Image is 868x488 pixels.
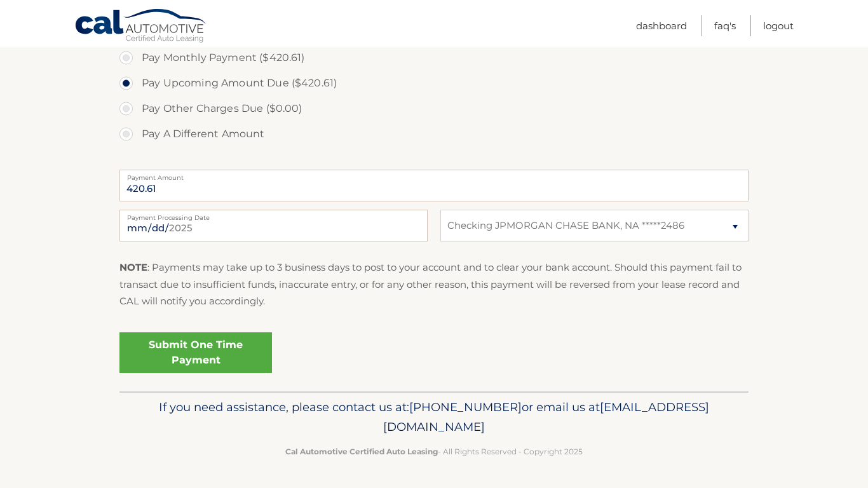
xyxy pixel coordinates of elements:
[128,445,740,458] p: - All Rights Reserved - Copyright 2025
[119,210,428,220] label: Payment Processing Date
[636,15,687,36] a: Dashboard
[119,170,749,180] label: Payment Amount
[409,400,522,414] span: [PHONE_NUMBER]
[119,259,749,309] p: : Payments may take up to 3 business days to post to your account and to clear your bank account....
[119,96,749,121] label: Pay Other Charges Due ($0.00)
[119,261,147,273] strong: NOTE
[119,210,428,241] input: Payment Date
[763,15,794,36] a: Logout
[119,170,749,201] input: Payment Amount
[119,121,749,147] label: Pay A Different Amount
[285,447,438,456] strong: Cal Automotive Certified Auto Leasing
[714,15,736,36] a: FAQ's
[119,45,749,71] label: Pay Monthly Payment ($420.61)
[128,397,740,438] p: If you need assistance, please contact us at: or email us at
[119,332,272,373] a: Submit One Time Payment
[74,8,208,45] a: Cal Automotive
[119,71,749,96] label: Pay Upcoming Amount Due ($420.61)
